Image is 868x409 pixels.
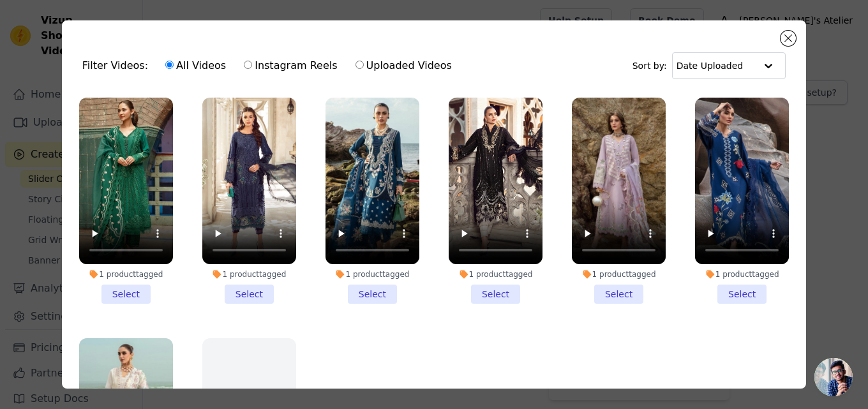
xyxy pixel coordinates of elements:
[572,269,666,279] div: 1 product tagged
[449,269,542,279] div: 1 product tagged
[781,31,796,46] button: Close modal
[632,52,786,79] div: Sort by:
[243,57,338,74] label: Instagram Reels
[695,269,789,279] div: 1 product tagged
[202,269,296,279] div: 1 product tagged
[355,57,453,74] label: Uploaded Videos
[325,269,419,279] div: 1 product tagged
[82,51,459,80] div: Filter Videos:
[165,57,227,74] label: All Videos
[814,358,853,396] a: Open chat
[79,269,173,279] div: 1 product tagged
